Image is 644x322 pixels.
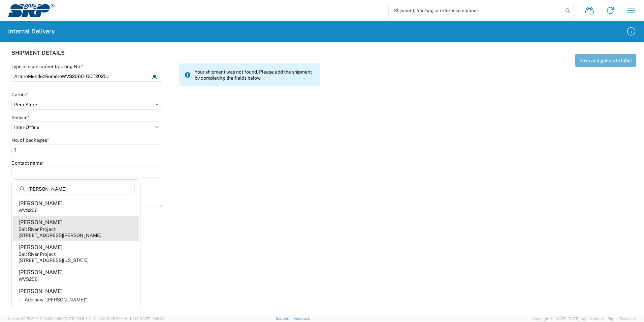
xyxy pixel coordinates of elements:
[11,91,28,98] label: Carrier
[19,232,101,238] div: [STREET_ADDRESS][PERSON_NAME]
[276,316,293,320] a: Support
[19,207,38,213] div: WVS206
[11,63,83,70] label: Type or scan carrier tracking No.
[25,297,91,303] span: Add new "[PERSON_NAME]"...
[532,316,636,322] span: Copyright © [DATE]-[DATE] Agistix Inc., All Rights Reserved
[138,317,165,321] span: [DATE] 10:16:38
[19,200,63,207] div: [PERSON_NAME]
[94,317,165,321] span: Client: 2025.20.0-8b113f4
[19,251,56,257] div: Salt River Project
[19,219,63,226] div: [PERSON_NAME]
[389,4,563,17] input: Shipment, tracking or reference number
[195,69,315,81] span: Your shipment was not found. Please add the shipment by completing the fields below.
[19,244,63,251] div: [PERSON_NAME]
[19,288,63,295] div: [PERSON_NAME]
[64,317,91,321] span: [DATE] 09:51:04
[8,27,55,35] h2: Internal Delivery
[19,269,63,276] div: [PERSON_NAME]
[19,276,38,282] div: WVS206
[11,137,49,143] label: No. of packages
[8,4,55,17] img: srp
[11,50,320,63] div: SHIPMENT DETAILS
[11,114,30,120] label: Service
[293,316,310,320] a: Feedback
[19,257,89,263] div: [STREET_ADDRESS][US_STATE]
[8,317,91,321] span: Server: 2025.20.0-710e05ee653
[11,160,44,166] label: Contact name
[19,226,56,232] div: Salt River Project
